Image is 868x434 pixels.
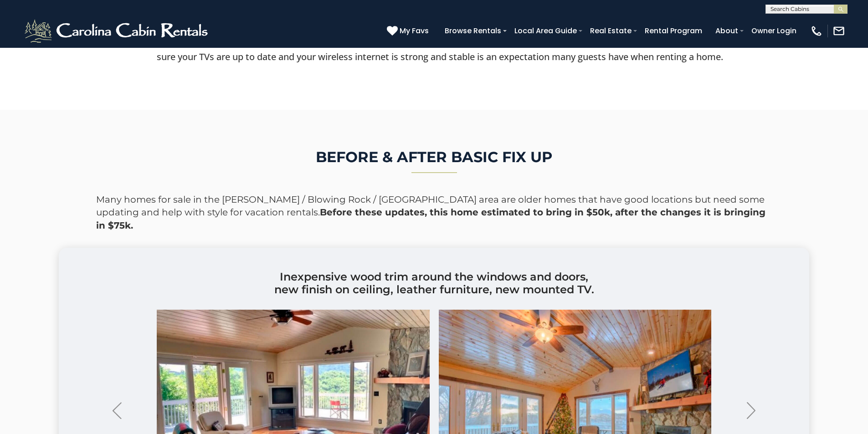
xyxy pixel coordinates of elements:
[269,271,599,296] h3: Inexpensive wood trim around the windows and doors, new finish on ceiling, leather furniture, new...
[102,390,132,431] button: Previous
[96,207,765,231] strong: Before these updates, this home estimated to bring in $50k, after the changes it is bringing in $...
[747,23,801,39] a: Owner Login
[23,17,212,45] img: White-1-2.png
[832,25,845,37] img: mail-regular-white.png
[736,390,766,431] button: Next
[711,23,743,39] a: About
[640,23,707,39] a: Rental Program
[113,402,122,419] img: arrow
[586,23,636,39] a: Real Estate
[157,34,728,64] p: Sometimes homes are in need of a little updating in the mountains. Prior to renting your home, ma...
[59,110,809,168] h2: BEFORE & AFTER BASIC FIX UP
[400,25,429,36] span: My Favs
[747,402,756,419] img: arrow
[387,25,431,37] a: My Favs
[510,23,581,39] a: Local Area Guide
[810,25,823,37] img: phone-regular-white.png
[96,193,771,232] p: Many homes for sale in the [PERSON_NAME] / Blowing Rock / [GEOGRAPHIC_DATA] area are older homes ...
[440,23,506,39] a: Browse Rentals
